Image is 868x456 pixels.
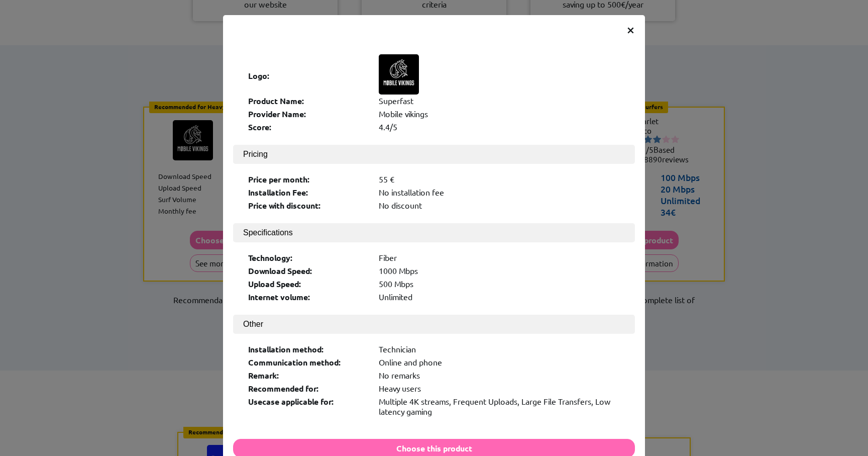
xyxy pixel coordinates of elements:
div: Provider Name: [248,109,369,119]
div: Multiple 4K streams, Frequent Uploads, Large File Transfers, Low latency gaming [379,396,620,416]
div: Upload Speed: [248,279,369,289]
div: Heavy users [379,383,620,394]
div: Installation Fee: [248,187,369,198]
div: Price with discount: [248,200,369,211]
div: Score: [248,122,369,132]
button: Specifications [233,223,635,242]
div: Mobile vikings [379,109,620,119]
button: Pricing [233,145,635,164]
div: Installation method: [248,344,369,354]
div: Technology: [248,252,369,263]
div: 55 € [379,174,620,185]
div: Online and phone [379,357,620,368]
div: No installation fee [379,187,620,198]
div: No discount [379,200,620,211]
div: 4.4/5 [379,122,620,132]
div: Fiber [379,252,620,263]
b: Logo: [248,70,270,81]
div: Download Speed: [248,265,369,276]
div: Remark: [248,370,369,381]
div: Unlimited [379,292,620,302]
div: Recommended for: [248,383,369,394]
div: Usecase applicable for: [248,396,369,416]
div: 1000 Mbps [379,265,620,276]
div: Superfast [379,96,620,106]
div: Internet volume: [248,292,369,302]
a: Choose this product [233,443,635,453]
span: × [626,20,635,38]
div: Price per month: [248,174,369,185]
div: No remarks [379,370,620,381]
div: 500 Mbps [379,279,620,289]
div: Product Name: [248,96,369,106]
button: Other [233,315,635,334]
div: Communication method: [248,357,369,368]
div: Technician [379,344,620,354]
img: Logo of Mobile vikings [379,54,419,95]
